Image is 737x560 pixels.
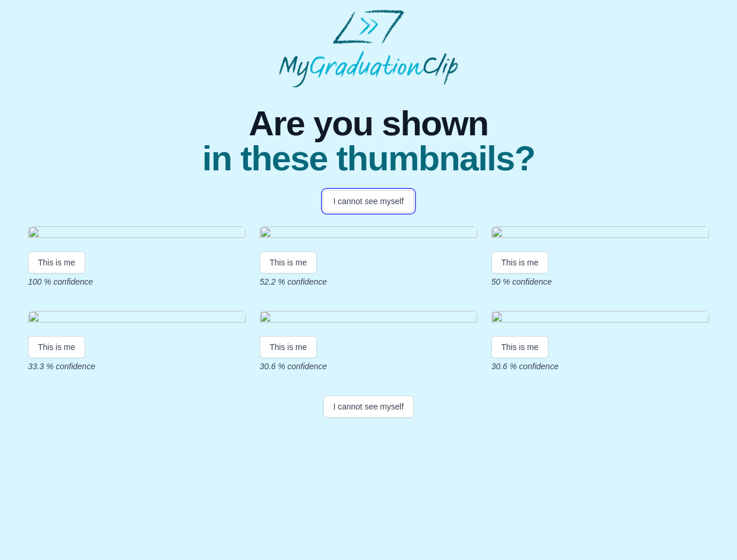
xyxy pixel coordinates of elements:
[28,311,246,327] img: 239ff0388568c4fecfdb89b512fd18e4a0f1a51b.gif
[260,226,477,242] img: 9377ccd9ec633067bcc631102b79673428a012e2.gif
[28,276,246,288] p: 100 % confidence
[260,336,317,358] button: This is me
[260,311,477,327] img: 579d3e1bbe3b4d7d38b8694282da706f3cb803b9.gif
[491,336,549,358] button: This is me
[28,251,85,274] button: This is me
[323,190,414,212] button: I cannot see myself
[491,311,709,327] img: 213dc33a4ed6f5561b1671223e1f3c5e447cd0e4.gif
[260,251,317,274] button: This is me
[491,251,549,274] button: This is me
[202,106,535,141] span: Are you shown
[28,226,246,242] img: daaae998c52498832b7ebb4c816cd6ff816d0362.gif
[260,276,477,288] p: 52.2 % confidence
[491,226,709,242] img: bfe06333277ed91e0c5ccb223050eaf476c8dc73.gif
[260,360,477,372] p: 30.6 % confidence
[491,360,709,372] p: 30.6 % confidence
[28,360,246,372] p: 33.3 % confidence
[279,9,459,87] img: MyGraduationClip
[28,336,85,358] button: This is me
[491,276,709,288] p: 50 % confidence
[323,395,414,418] button: I cannot see myself
[202,141,535,176] span: in these thumbnails?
